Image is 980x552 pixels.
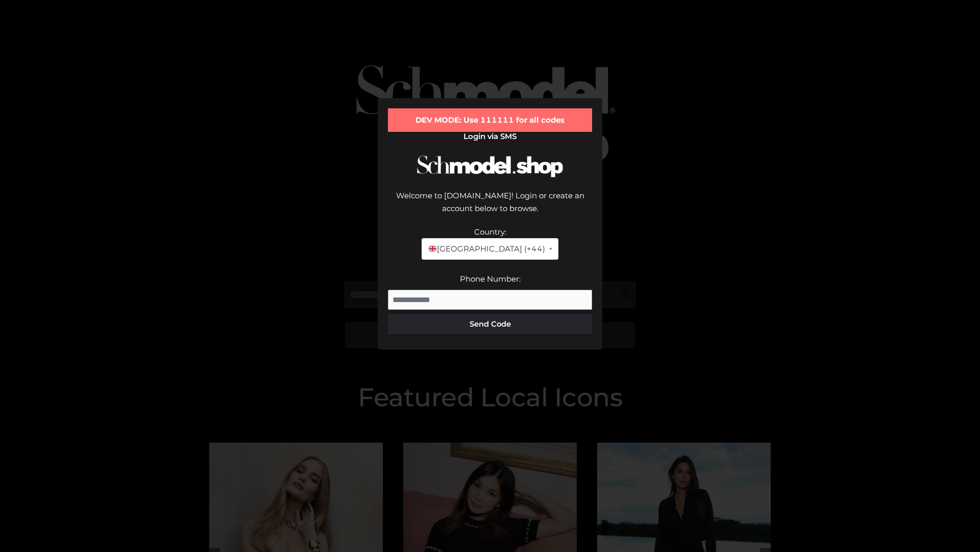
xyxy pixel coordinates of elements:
span: [GEOGRAPHIC_DATA] (+44) [428,242,545,256]
h2: Login via SMS [388,132,592,141]
label: Phone Number: [460,274,521,284]
div: DEV MODE: Use 111111 for all codes [388,108,592,132]
button: Send Code [388,314,592,334]
img: 🇬🇧 [429,245,436,252]
img: Schmodel Logo [413,146,567,187]
div: Welcome to [DOMAIN_NAME]! Login or create an account below to browse. [388,189,592,225]
label: Country: [474,227,506,237]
